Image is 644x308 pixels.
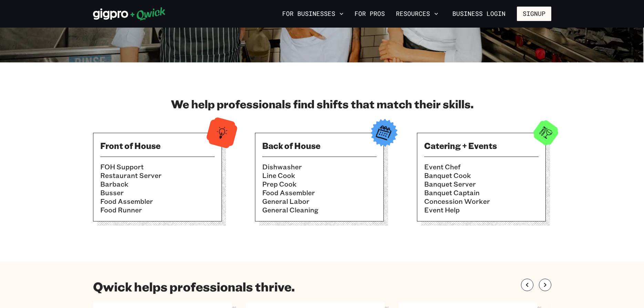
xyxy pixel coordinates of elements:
li: Concession Worker [424,197,539,206]
li: Line Cook [262,171,377,180]
li: Banquet Server [424,180,539,188]
li: Food Runner [100,206,215,214]
a: For Pros [352,8,388,20]
li: Barback [100,180,215,188]
li: Event Chef [424,162,539,171]
li: Event Help [424,206,539,214]
li: Food Assembler [100,197,215,206]
h1: Qwick helps professionals thrive. [93,279,295,294]
li: Busser [100,188,215,197]
li: FOH Support [100,162,215,171]
button: For Businesses [279,8,346,20]
li: Banquet Cook [424,171,539,180]
li: Prep Cook [262,180,377,188]
li: Dishwasher [262,162,377,171]
li: Food Assembler [262,188,377,197]
h3: Catering + Events [424,140,539,151]
li: General Labor [262,197,377,206]
h3: Front of House [100,140,215,151]
li: General Cleaning [262,206,377,214]
h3: Back of House [262,140,377,151]
li: Banquet Captain [424,188,539,197]
li: Restaurant Server [100,171,215,180]
button: Resources [393,8,441,20]
button: Signup [517,7,551,21]
h2: We help professionals find shifts that match their skills. [93,97,551,111]
a: Business Login [447,7,511,21]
